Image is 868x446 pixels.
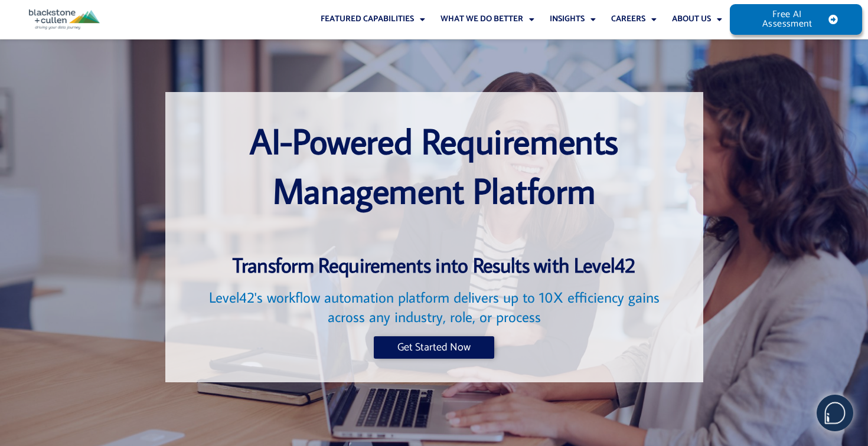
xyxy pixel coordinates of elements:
span: Free AI Assessment [753,10,821,29]
h3: Transform Requirements into Results with Level42 [189,251,680,278]
a: Get Started Now [374,336,494,359]
a: Free AI Assessment [730,4,862,35]
span: Get Started Now [397,342,471,353]
img: users%2F5SSOSaKfQqXq3cFEnIZRYMEs4ra2%2Fmedia%2Fimages%2F-Bulle%20blanche%20sans%20fond%20%2B%20ma... [817,395,853,431]
h2: Level42's workflow automation platform delivers up to 10X efficiency gains across any industry, r... [189,288,680,326]
h1: AI-Powered Requirements Management Platform [189,116,680,215]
